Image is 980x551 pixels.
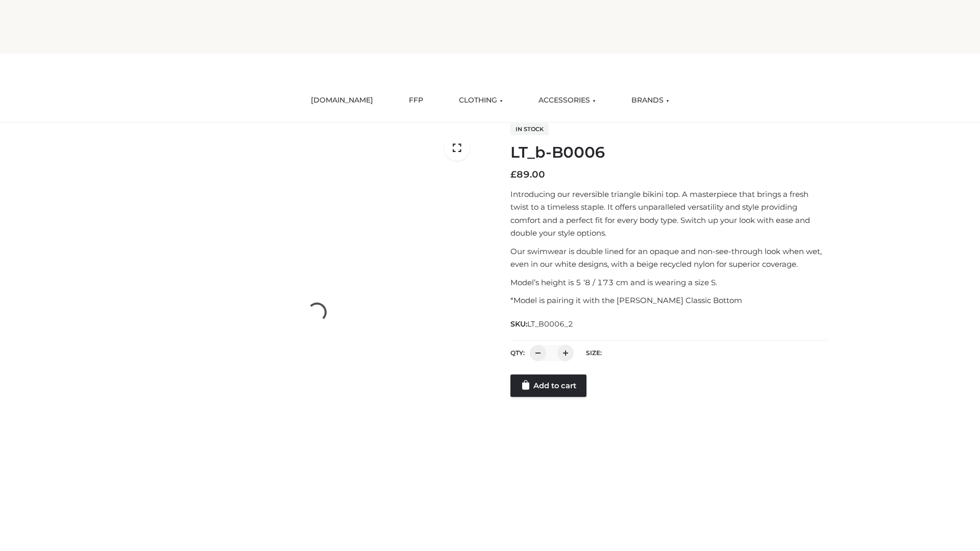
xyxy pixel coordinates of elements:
span: In stock [510,123,549,135]
span: LT_B0006_2 [527,319,573,329]
bdi: 89.00 [510,169,545,180]
label: Size: [586,349,602,357]
a: Add to cart [510,374,586,397]
p: Our swimwear is double lined for an opaque and non-see-through look when wet, even in our white d... [510,245,828,271]
p: *Model is pairing it with the [PERSON_NAME] Classic Bottom [510,294,828,307]
a: [DOMAIN_NAME] [303,89,381,112]
a: CLOTHING [451,89,510,112]
span: SKU: [510,318,574,330]
a: BRANDS [624,89,677,112]
a: ACCESSORIES [531,89,603,112]
label: QTY: [510,349,525,357]
a: FFP [401,89,431,112]
h1: LT_b-B0006 [510,143,828,162]
span: £ [510,169,517,180]
p: Introducing our reversible triangle bikini top. A masterpiece that brings a fresh twist to a time... [510,188,828,240]
p: Model’s height is 5 ‘8 / 173 cm and is wearing a size S. [510,276,828,289]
